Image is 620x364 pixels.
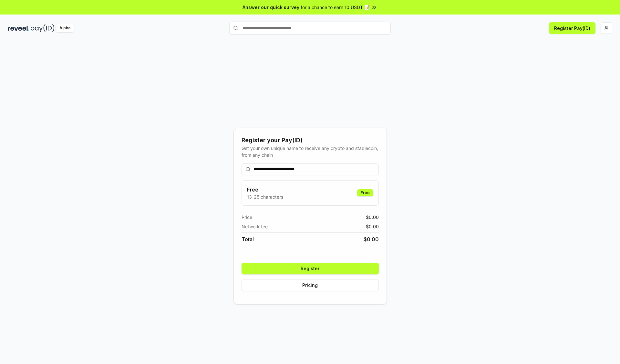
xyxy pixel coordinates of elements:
[8,24,29,32] img: reveel_dark
[242,263,379,274] button: Register
[366,214,379,221] span: $ 0.00
[243,4,299,11] span: Answer our quick survey
[242,136,379,145] div: Register your Pay(ID)
[31,24,55,32] img: pay_id
[357,189,373,196] div: Free
[301,4,370,11] span: for a chance to earn 10 USDT 📝
[242,214,252,221] span: Price
[247,193,283,200] p: 13-25 characters
[242,145,379,158] div: Get your own unique name to receive any crypto and stablecoin, from any chain
[242,235,254,243] span: Total
[366,223,379,230] span: $ 0.00
[364,235,379,243] span: $ 0.00
[56,24,74,32] div: Alpha
[247,186,283,193] h3: Free
[242,280,379,291] button: Pricing
[549,22,595,34] button: Register Pay(ID)
[242,223,268,230] span: Network fee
